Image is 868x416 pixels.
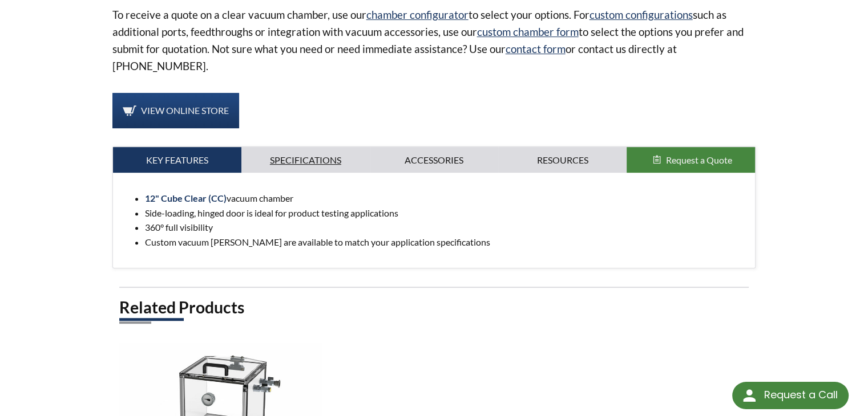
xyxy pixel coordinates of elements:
strong: 12" Cube Clear (CC) [145,193,227,203]
h2: Related Products [119,297,749,318]
li: 360° full visibility [145,220,746,235]
div: Request a Call [764,382,837,408]
li: vacuum chamber [145,191,746,206]
a: chamber configurator [366,8,469,21]
p: To receive a quote on a clear vacuum chamber, use our to select your options. For such as additio... [112,6,756,75]
span: View Online Store [141,105,229,116]
a: Key Features [113,147,241,173]
a: contact form [506,42,566,55]
li: Side-loading, hinged door is ideal for product testing applications [145,206,746,221]
div: Request a Call [732,382,849,409]
a: custom chamber form [477,25,579,38]
span: Request a Quote [665,154,732,165]
li: Custom vacuum [PERSON_NAME] are available to match your application specifications [145,235,746,250]
a: Resources [498,147,627,173]
a: Accessories [370,147,498,173]
img: round button [740,386,758,405]
a: custom configurations [590,8,693,21]
button: Request a Quote [627,147,755,173]
a: Specifications [241,147,370,173]
a: View Online Store [112,93,239,128]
